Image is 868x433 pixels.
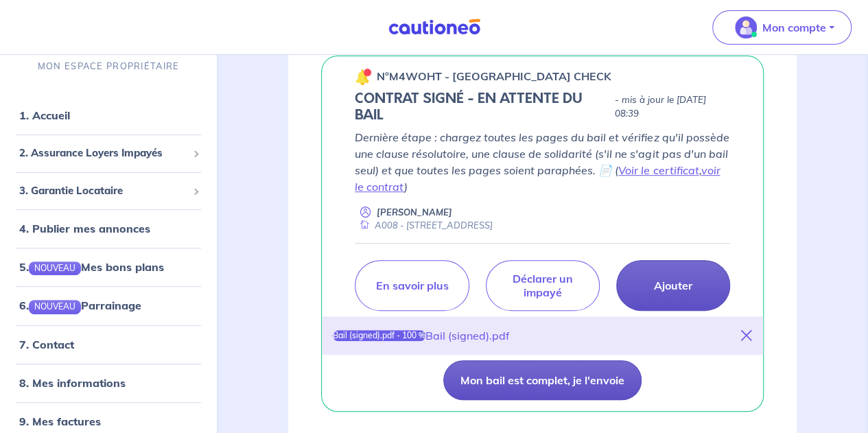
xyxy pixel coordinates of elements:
div: 2. Assurance Loyers Impayés [5,140,211,167]
p: n°M4WOHT - [GEOGRAPHIC_DATA] CHECK [377,68,611,84]
img: 🔔 [355,69,371,85]
a: 9. Mes factures [19,414,101,428]
div: 8. Mes informations [5,369,211,397]
button: illu_account_valid_menu.svgMon compte [712,10,852,45]
a: 7. Contact [19,338,74,351]
p: Ajouter [654,279,692,292]
a: 5.NOUVEAUMes bons plans [19,260,164,274]
div: 3. Garantie Locataire [5,178,211,204]
span: 2. Assurance Loyers Impayés [19,145,187,161]
a: 4. Publier mes annonces [19,222,150,235]
div: 5.NOUVEAUMes bons plans [5,253,211,281]
div: state: CONTRACT-SIGNED, Context: NEW,CHOOSE-CERTIFICATE,ALONE,RENTER-DOCUMENTS [355,91,730,124]
div: 6.NOUVEAUParrainage [5,292,211,319]
div: 7. Contact [5,331,211,358]
div: 4. Publier mes annonces [5,215,211,242]
a: 8. Mes informations [19,376,126,390]
a: Voir le certificat [618,163,699,177]
a: En savoir plus [355,260,469,311]
p: - mis à jour le [DATE] 08:39 [615,93,730,121]
a: 6.NOUVEAUParrainage [19,299,141,312]
h5: CONTRAT SIGNÉ - EN ATTENTE DU BAIL [355,91,609,124]
div: Bail (signed).pdf [425,327,510,344]
p: Dernière étape : chargez toutes les pages du bail et vérifiez qu'il possède une clause résolutoir... [355,129,730,195]
img: illu_account_valid_menu.svg [735,16,757,38]
p: Mon compte [762,19,826,36]
button: Mon bail est complet, je l'envoie [443,360,642,400]
img: Cautioneo [383,19,486,36]
p: Déclarer un impayé [503,272,583,299]
span: 3. Garantie Locataire [19,183,187,199]
i: close-button-title [741,330,752,341]
p: [PERSON_NAME] [377,206,452,219]
div: Bail (signed).pdf - 100 % [333,330,425,341]
div: A008 - [STREET_ADDRESS] [355,219,493,232]
div: 1. Accueil [5,102,211,129]
a: Ajouter [616,260,730,311]
a: Déclarer un impayé [486,260,600,311]
p: En savoir plus [375,279,448,292]
a: 1. Accueil [19,108,70,122]
p: MON ESPACE PROPRIÉTAIRE [38,60,179,73]
a: voir le contrat [355,163,720,194]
